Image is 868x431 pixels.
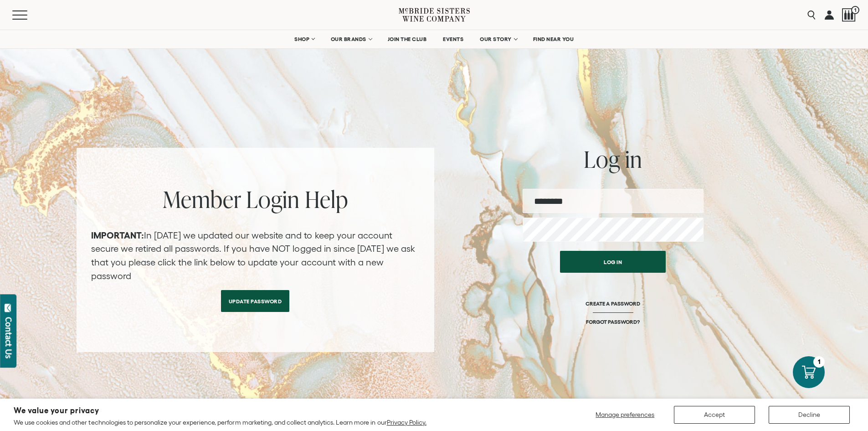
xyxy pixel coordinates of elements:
[674,406,755,424] button: Accept
[382,30,433,48] a: JOIN THE CLUB
[474,30,523,48] a: OUR STORY
[331,36,366,42] span: OUR BRANDS
[12,10,45,20] button: Mobile Menu Trigger
[14,418,426,426] p: We use cookies and other technologies to personalize your experience, perform marketing, and coll...
[480,36,512,42] span: OUR STORY
[288,30,320,48] a: SHOP
[4,317,13,358] div: Contact Us
[443,36,463,42] span: EVENTS
[590,406,660,424] button: Manage preferences
[586,300,640,318] a: CREATE A PASSWORD
[437,30,469,48] a: EVENTS
[527,30,580,48] a: FIND NEAR YOU
[560,251,666,273] button: Log in
[325,30,377,48] a: OUR BRANDS
[91,188,420,211] h2: Member Login Help
[813,356,825,368] div: 1
[221,290,290,312] a: Update Password
[596,411,654,418] span: Manage preferences
[523,148,704,171] h2: Log in
[91,229,420,283] p: In [DATE] we updated our website and to keep your account secure we retired all passwords. If you...
[586,318,640,325] a: FORGOT PASSWORD?
[388,36,427,42] span: JOIN THE CLUB
[533,36,574,42] span: FIND NEAR YOU
[294,36,310,42] span: SHOP
[851,6,859,14] span: 1
[387,419,426,426] a: Privacy Policy.
[14,407,426,415] h2: We value your privacy
[769,406,850,424] button: Decline
[91,230,144,240] strong: IMPORTANT:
